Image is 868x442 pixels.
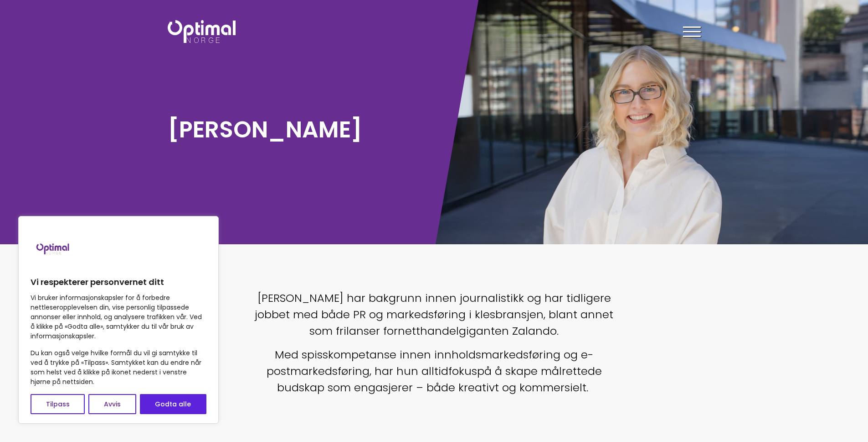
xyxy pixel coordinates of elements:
span: Zalando [512,323,557,338]
p: Vi respekterer personvernet ditt [31,277,206,288]
span: netthandelgiganten [398,323,509,338]
span: Med spisskompetanse innen innholdsmarkedsføring og e-postmarkedsføring, har hun alltid [267,347,594,379]
p: Du kan også velge hvilke formål du vil gi samtykke til ved å trykke på «Tilpass». Samtykket kan d... [31,348,206,387]
span: [PERSON_NAME] har bakgrunn innen journalistikk og har tidligere jobbet med både PR og markedsføri... [255,290,613,338]
span: . [557,323,559,338]
button: Godta alle [140,394,206,414]
img: Brand logo [31,226,76,271]
span: fokus [448,363,477,379]
button: Avvis [88,394,136,414]
button: Tilpass [31,394,85,414]
p: Vi bruker informasjonskapsler for å forbedre nettleseropplevelsen din, vise personlig tilpassede ... [31,293,206,341]
img: Optimal Norge [168,20,236,43]
div: Vi respekterer personvernet ditt [18,216,219,424]
h1: [PERSON_NAME] [168,115,430,144]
